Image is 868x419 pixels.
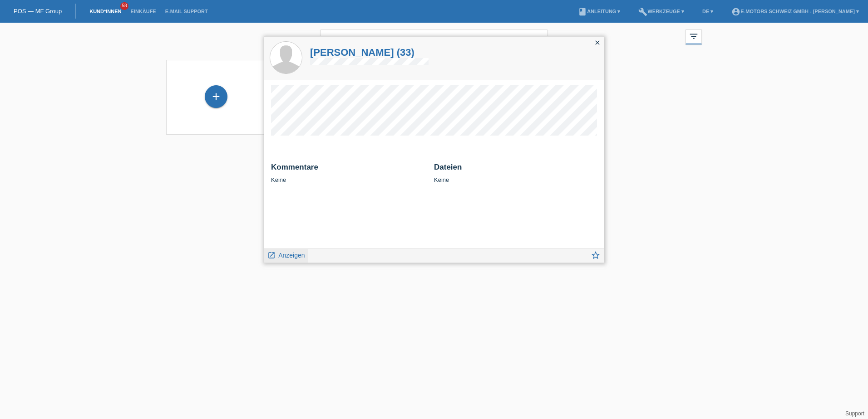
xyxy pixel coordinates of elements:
i: close [532,34,543,45]
i: launch [267,251,276,259]
i: filter_list [689,31,699,41]
i: close [594,39,601,46]
span: Anzeigen [278,252,305,259]
div: Kund*in hinzufügen [205,89,227,104]
i: book [578,7,587,16]
a: Kund*innen [85,9,126,14]
i: star_border [591,250,601,260]
input: Suche... [321,29,547,51]
a: bookAnleitung ▾ [573,9,625,14]
i: account_circle [731,7,740,16]
a: DE ▾ [698,9,718,14]
a: [PERSON_NAME] (33) [310,47,429,58]
span: 58 [120,2,128,10]
div: Keine [271,163,427,183]
i: build [638,7,647,16]
a: account_circleE-Motors Schweiz GmbH - [PERSON_NAME] ▾ [727,9,863,14]
a: buildWerkzeuge ▾ [634,9,689,14]
a: launch Anzeigen [267,249,305,260]
a: Einkäufe [126,9,160,14]
a: Support [845,410,864,417]
h2: Dateien [434,163,597,176]
a: POS — MF Group [14,8,62,15]
div: Keine [434,163,597,183]
a: star_border [591,251,601,263]
h2: Kommentare [271,163,427,176]
a: E-Mail Support [161,9,212,14]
